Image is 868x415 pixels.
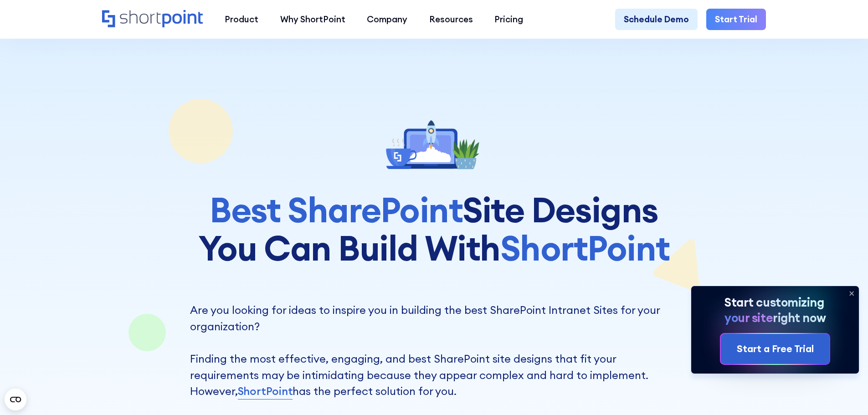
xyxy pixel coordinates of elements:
a: Why ShortPoint [269,9,356,31]
a: Start a Free Trial [721,334,829,364]
span: Best SharePoint [210,188,462,231]
span: ShortPoint [500,226,670,270]
div: Pricing [494,13,523,26]
button: Open CMP widget [5,389,26,410]
a: Pricing [484,9,534,31]
a: Resources [418,9,484,31]
div: Company [367,13,407,26]
div: Why ShortPoint [280,13,345,26]
a: Schedule Demo [615,9,698,31]
a: Company [356,9,418,31]
div: Resources [429,13,473,26]
a: ShortPoint [238,383,293,400]
a: Product [214,9,269,31]
a: Start Trial [706,9,766,31]
a: Home [102,10,203,29]
div: Product [225,13,258,26]
h1: Site Designs You Can Build With [190,191,678,267]
div: Start a Free Trial [737,342,814,356]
